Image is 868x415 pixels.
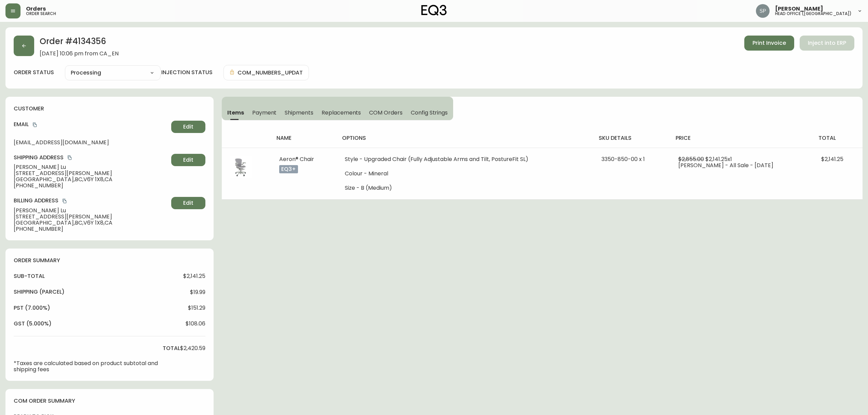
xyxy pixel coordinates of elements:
[183,199,193,207] span: Edit
[369,109,403,116] span: COM Orders
[676,134,808,142] h4: price
[40,51,119,57] span: [DATE] 10:06 pm from CA_EN
[285,109,313,116] span: Shipments
[26,6,46,12] span: Orders
[14,214,168,220] span: [STREET_ADDRESS][PERSON_NAME]
[14,397,205,405] h4: com order summary
[14,220,168,226] span: [GEOGRAPHIC_DATA] , BC , V6Y 1X8 , CA
[752,39,786,47] span: Print Invoice
[411,109,448,116] span: Config Strings
[14,288,65,296] h4: Shipping ( Parcel )
[756,4,770,18] img: 0cb179e7bf3690758a1aaa5f0aafa0b4
[744,36,794,51] button: Print Invoice
[14,320,52,327] h4: gst (5.000%)
[66,154,73,161] button: copy
[345,156,585,162] li: Style - Upgraded Chair (Fully Adjustable Arms and Tilt, PostureFit SL)
[599,134,665,142] h4: sku details
[775,6,823,12] span: [PERSON_NAME]
[345,185,585,191] li: Size - B (Medium)
[14,207,168,214] span: [PERSON_NAME] Lu
[180,345,205,351] span: $2,420.59
[14,164,168,170] span: [PERSON_NAME] Lu
[252,109,277,116] span: Payment
[421,5,447,16] img: logo
[227,109,244,116] span: Items
[163,345,180,352] h4: total
[322,109,361,116] span: Replacements
[678,155,704,163] span: $2,855.00
[279,155,314,163] span: Aeron® Chair
[14,176,168,183] span: [GEOGRAPHIC_DATA] , BC , V6Y 1X8 , CA
[276,134,331,142] h4: name
[40,36,119,51] h2: Order # 4134356
[601,155,645,163] span: 3350-850-00 x 1
[345,171,585,177] li: Colour - Mineral
[26,12,56,16] h5: order search
[14,257,205,264] h4: order summary
[161,69,213,76] h4: injection status
[14,139,168,146] span: [EMAIL_ADDRESS][DOMAIN_NAME]
[171,121,205,133] button: Edit
[14,69,54,76] label: order status
[14,170,168,176] span: [STREET_ADDRESS][PERSON_NAME]
[171,197,205,209] button: Edit
[279,165,298,173] p: eq3+
[818,134,857,142] h4: total
[183,156,193,164] span: Edit
[821,155,843,163] span: $2,141.25
[230,156,252,178] img: 0822fe5a-213f-45c7-b14c-cef6ebddc79fOptional[Aeron-2023-LPs_0005_850-00.jpg].jpg
[14,183,168,189] span: [PHONE_NUMBER]
[775,12,852,16] h5: head office ([GEOGRAPHIC_DATA])
[14,360,180,373] p: *Taxes are calculated based on product subtotal and shipping fees
[190,289,205,295] span: $19.99
[61,198,68,204] button: copy
[171,154,205,166] button: Edit
[186,321,205,327] span: $108.06
[14,105,205,112] h4: customer
[678,161,773,169] span: [PERSON_NAME] - All Sale - [DATE]
[183,273,205,279] span: $2,141.25
[31,121,38,128] button: copy
[705,155,732,163] span: $2,141.25 x 1
[14,226,168,232] span: [PHONE_NUMBER]
[14,121,168,128] h4: Email
[14,154,168,161] h4: Shipping Address
[14,272,45,280] h4: sub-total
[14,304,50,312] h4: pst (7.000%)
[183,123,193,131] span: Edit
[188,305,205,311] span: $151.29
[342,134,588,142] h4: options
[14,197,168,204] h4: Billing Address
